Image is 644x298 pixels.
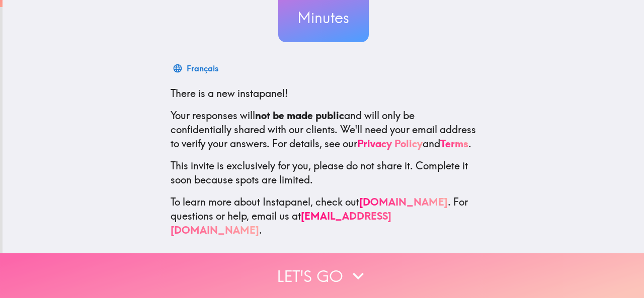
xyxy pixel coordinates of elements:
[359,195,448,208] a: [DOMAIN_NAME]
[255,109,344,122] b: not be made public
[171,195,476,237] p: To learn more about Instapanel, check out . For questions or help, email us at .
[187,61,218,75] div: Français
[171,87,288,100] span: There is a new instapanel!
[171,210,391,236] a: [EMAIL_ADDRESS][DOMAIN_NAME]
[278,7,369,28] h3: Minutes
[171,109,476,151] p: Your responses will and will only be confidentially shared with our clients. We'll need your emai...
[440,137,468,150] a: Terms
[171,58,222,78] button: Français
[171,159,476,187] p: This invite is exclusively for you, please do not share it. Complete it soon because spots are li...
[357,137,423,150] a: Privacy Policy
